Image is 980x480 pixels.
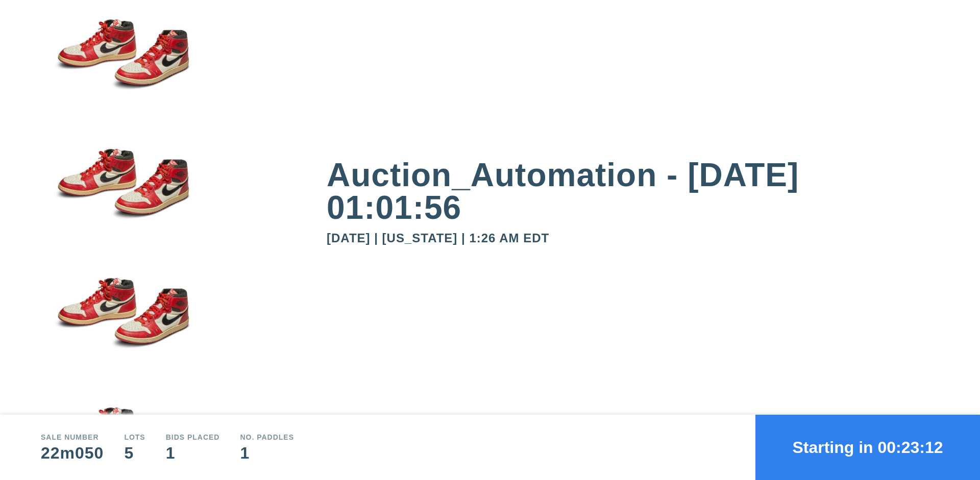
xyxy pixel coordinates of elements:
div: Bids Placed [166,434,220,441]
div: Sale number [41,434,104,441]
div: Auction_Automation - [DATE] 01:01:56 [327,159,939,224]
img: small [41,130,204,259]
div: 22m050 [41,445,104,461]
div: [DATE] | [US_STATE] | 1:26 AM EDT [327,232,939,244]
button: Starting in 00:23:12 [755,415,980,480]
div: 1 [166,445,220,461]
img: small [41,259,204,388]
div: No. Paddles [240,434,294,441]
div: 1 [240,445,294,461]
div: 5 [124,445,145,461]
div: Lots [124,434,145,441]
